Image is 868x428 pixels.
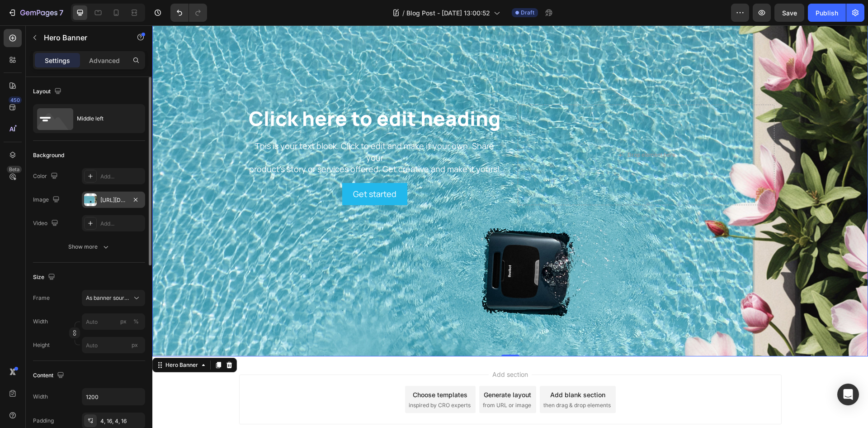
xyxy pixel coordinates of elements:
div: Width [33,393,48,401]
input: Auto [82,389,145,405]
button: Get started [190,158,255,180]
button: Show more [33,239,145,255]
iframe: Design area [152,25,868,428]
div: Add... [100,220,143,228]
div: Image [33,194,61,206]
div: [URL][DOMAIN_NAME] [100,196,127,204]
button: px [131,316,142,327]
div: % [133,317,139,326]
div: Layout [33,86,63,98]
div: Publish [816,8,838,18]
span: Draft [521,9,534,17]
div: Get started [201,163,244,174]
input: px% [82,313,145,330]
span: As banner source [86,294,130,302]
label: Height [33,341,50,349]
span: inspired by CRO experts [256,376,318,384]
div: Middle left [77,108,132,129]
div: Show more [68,242,110,251]
p: 7 [59,7,63,18]
p: Hero Banner [44,32,121,43]
span: / [402,8,405,18]
button: As banner source [82,290,145,306]
div: Hero Banner [11,336,47,344]
button: Publish [808,4,846,22]
button: % [118,316,129,327]
button: 7 [4,4,67,22]
label: Frame [33,294,50,302]
span: from URL or image [330,376,379,384]
div: Drop element here [475,126,523,133]
div: Video [33,217,60,230]
span: Save [782,9,797,17]
button: Save [774,4,804,22]
p: Settings [45,56,70,65]
div: Color [33,170,60,183]
span: then drag & drop elements [391,376,458,384]
div: Size [33,271,57,284]
div: px [120,317,127,326]
div: 450 [9,96,22,104]
div: Add blank section [398,365,453,374]
p: Advanced [89,56,120,65]
div: Padding [33,417,54,425]
div: Choose templates [260,365,315,374]
span: px [132,341,138,348]
div: Undo/Redo [170,4,207,22]
div: Add... [100,173,143,181]
div: Content [33,370,66,382]
div: 4, 16, 4, 16 [100,417,143,425]
div: Open Intercom Messenger [837,384,859,405]
label: Width [33,317,48,326]
input: px [82,337,145,353]
div: Background [33,151,64,159]
span: Blog Post - [DATE] 13:00:52 [406,8,490,18]
span: Add section [336,344,379,354]
div: Beta [7,166,22,173]
div: Generate layout [331,365,379,374]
